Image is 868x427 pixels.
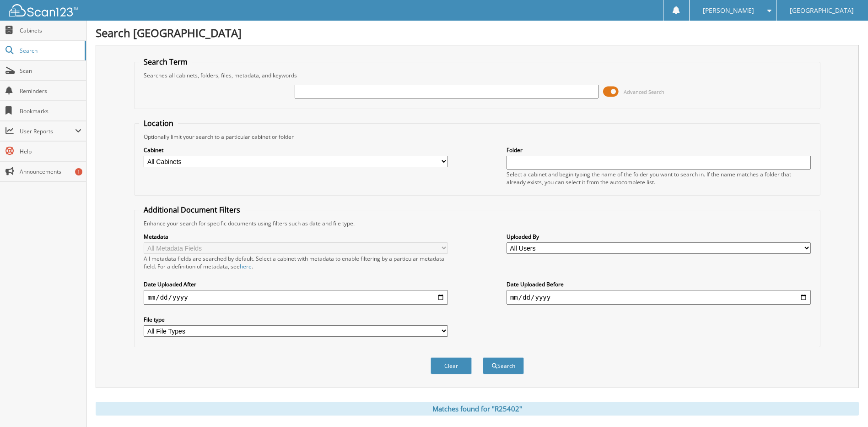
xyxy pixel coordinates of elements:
[790,8,854,13] span: [GEOGRAPHIC_DATA]
[75,168,82,175] div: 1
[139,133,815,141] div: Optionally limit your search to a particular cabinet or folder
[144,233,448,241] label: Metadata
[20,127,75,135] span: User Reports
[144,280,448,288] label: Date Uploaded After
[144,290,448,305] input: start
[624,88,664,95] span: Advanced Search
[507,280,811,288] label: Date Uploaded Before
[20,87,81,95] span: Reminders
[507,146,811,154] label: Folder
[139,205,245,215] legend: Additional Document Filters
[20,168,81,175] span: Announcements
[240,263,252,270] a: here
[20,47,80,55] span: Search
[431,357,472,374] button: Clear
[96,25,859,40] h1: Search [GEOGRAPHIC_DATA]
[507,170,811,186] div: Select a cabinet and begin typing the name of the folder you want to search in. If the name match...
[483,357,524,374] button: Search
[139,57,192,67] legend: Search Term
[144,255,448,270] div: All metadata fields are searched by default. Select a cabinet with metadata to enable filtering b...
[507,290,811,305] input: end
[139,219,815,227] div: Enhance your search for specific documents using filters such as date and file type.
[20,67,81,75] span: Scan
[144,316,448,323] label: File type
[139,118,178,128] legend: Location
[20,148,81,155] span: Help
[703,8,754,13] span: [PERSON_NAME]
[9,4,78,16] img: scan123-logo-white.svg
[139,71,815,79] div: Searches all cabinets, folders, files, metadata, and keywords
[96,402,859,416] div: Matches found for "R25402"
[20,107,81,115] span: Bookmarks
[20,27,81,34] span: Cabinets
[144,146,448,154] label: Cabinet
[507,233,811,241] label: Uploaded By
